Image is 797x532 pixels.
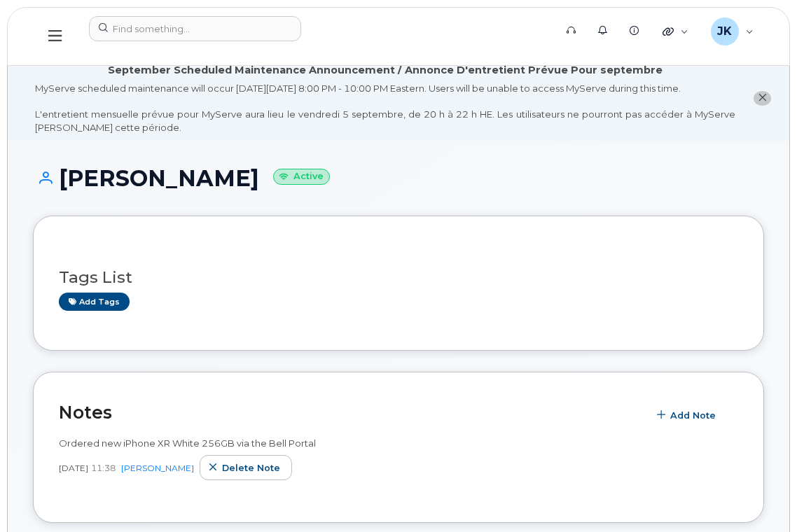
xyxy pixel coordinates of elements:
div: MyServe scheduled maintenance will occur [DATE][DATE] 8:00 PM - 10:00 PM Eastern. Users will be u... [35,82,735,134]
a: Add tags [59,293,130,310]
h2: Notes [59,402,641,423]
button: Add Note [648,403,728,428]
small: Active [273,169,330,185]
div: September Scheduled Maintenance Announcement / Annonce D'entretient Prévue Pour septembre [108,63,663,78]
span: Ordered new iPhone XR White 256GB via the Bell Portal [59,437,316,449]
span: Add Note [670,409,716,422]
a: [PERSON_NAME] [121,463,194,473]
button: Delete note [200,455,292,480]
h1: [PERSON_NAME] [33,166,764,190]
span: 11:38 [91,462,116,474]
button: close notification [754,91,771,106]
span: Delete note [222,461,280,475]
span: [DATE] [59,462,88,474]
h3: Tags List [59,269,738,286]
